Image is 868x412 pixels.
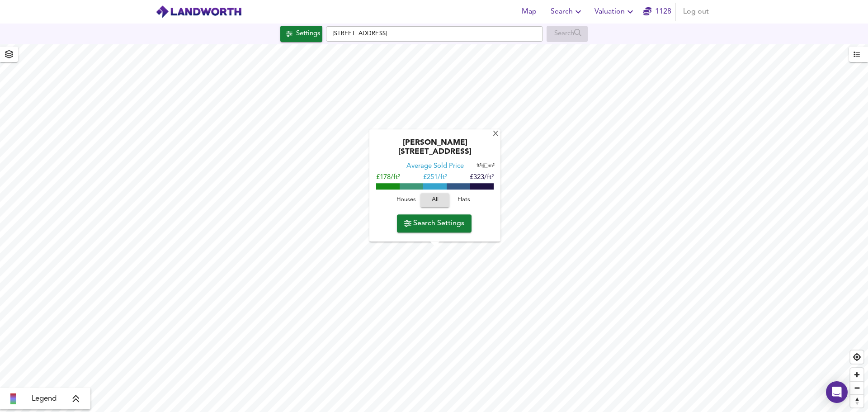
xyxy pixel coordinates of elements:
[643,5,671,18] a: 1128
[489,164,495,169] span: m²
[156,5,242,19] img: logo
[826,381,848,403] div: Open Intercom Messenger
[374,139,496,162] div: [PERSON_NAME][STREET_ADDRESS]
[326,26,543,42] input: Enter a location...
[492,130,500,139] div: X
[296,28,320,40] div: Settings
[449,194,478,208] button: Flats
[394,195,418,206] span: Houses
[476,164,481,169] span: ft²
[452,195,476,206] span: Flats
[850,381,863,394] button: Zoom out
[850,394,863,407] button: Reset bearing to north
[376,175,400,181] span: £178/ft²
[406,162,464,171] div: Average Sold Price
[425,195,445,206] span: All
[518,5,540,18] span: Map
[547,26,588,42] div: Enable a Source before running a Search
[514,3,543,21] button: Map
[280,26,322,42] button: Settings
[32,393,57,404] span: Legend
[547,3,587,21] button: Search
[420,194,449,208] button: All
[850,368,863,381] button: Zoom in
[470,175,494,181] span: £323/ft²
[551,5,584,18] span: Search
[643,3,672,21] button: 1128
[594,5,636,18] span: Valuation
[423,175,447,181] span: £ 251/ft²
[392,194,420,208] button: Houses
[397,214,472,232] button: Search Settings
[850,395,863,407] span: Reset bearing to north
[679,3,712,21] button: Log out
[591,3,639,21] button: Valuation
[683,5,709,18] span: Log out
[404,217,464,230] span: Search Settings
[850,350,863,364] button: Find my location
